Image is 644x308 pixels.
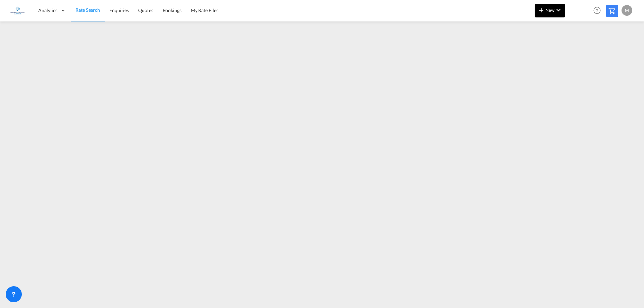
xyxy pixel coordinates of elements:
[537,7,562,13] span: New
[109,7,129,13] span: Enquiries
[75,7,100,13] span: Rate Search
[591,5,606,17] div: Help
[10,3,25,18] img: 6a2c35f0b7c411ef99d84d375d6e7407.jpg
[38,7,57,14] span: Analytics
[163,7,181,13] span: Bookings
[622,5,632,16] div: M
[138,7,153,13] span: Quotes
[537,6,545,14] md-icon: icon-plus 400-fg
[554,6,562,14] md-icon: icon-chevron-down
[191,7,218,13] span: My Rate Files
[591,5,603,16] span: Help
[535,4,565,17] button: icon-plus 400-fgNewicon-chevron-down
